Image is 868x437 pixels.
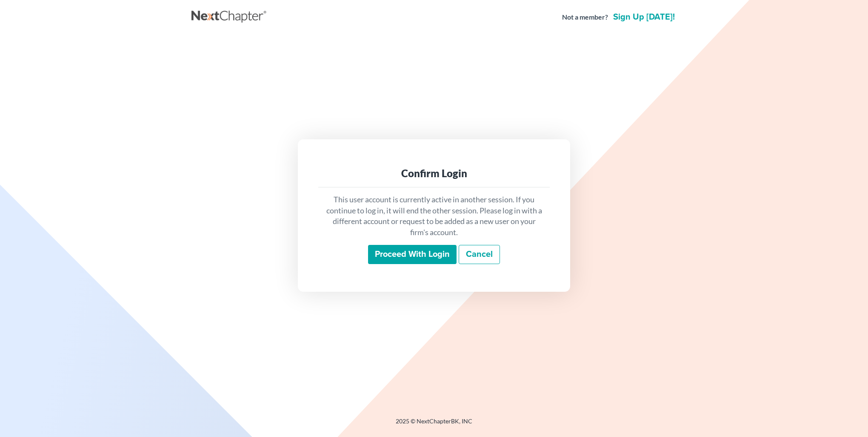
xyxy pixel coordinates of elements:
div: Confirm Login [325,167,543,180]
a: Cancel [459,245,500,264]
p: This user account is currently active in another session. If you continue to log in, it will end ... [325,194,543,238]
div: 2025 © NextChapterBK, INC [191,417,677,432]
a: Sign up [DATE]! [611,13,677,21]
strong: Not a member? [562,12,608,22]
input: Proceed with login [368,245,457,264]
